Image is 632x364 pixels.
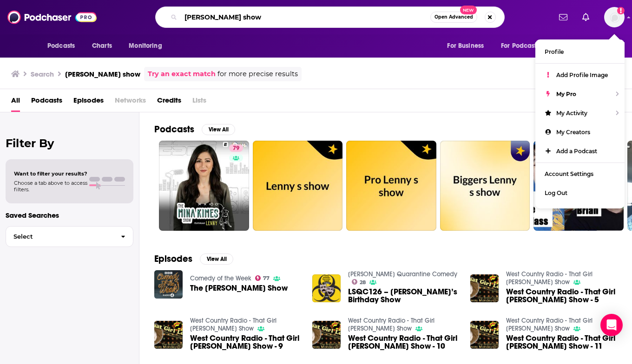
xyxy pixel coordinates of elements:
a: Show notifications dropdown [555,9,571,25]
span: Profile [545,48,564,55]
span: Open Advanced [434,15,473,19]
span: Podcasts [47,39,75,52]
span: West Country Radio - That Girl [PERSON_NAME] Show - 9 [190,334,301,350]
button: open menu [41,37,87,55]
img: West Country Radio - That Girl Lenny Show - 9 [154,321,183,349]
span: Lists [192,93,206,112]
a: LSQC126 – Lenny’s Birthday Show [348,288,459,304]
ul: Show profile menu [535,39,625,208]
button: View All [200,253,233,265]
a: All [11,93,20,112]
button: open menu [122,37,174,55]
span: Select [6,234,113,240]
img: West Country Radio - That Girl Lenny Show - 11 [470,321,499,349]
button: View All [202,124,235,135]
span: For Business [447,39,484,52]
a: 5 [533,141,624,231]
span: Networks [115,93,146,112]
a: West Country Radio - That Girl Lenny Show - 5 [506,288,617,304]
span: My Creators [556,129,590,136]
a: West Country Radio - That Girl Lenny Show - 9 [190,334,301,350]
span: Add Profile Image [556,71,608,78]
span: West Country Radio - That Girl [PERSON_NAME] Show - 5 [506,288,617,304]
a: Lenny Schmidts Quarantine Comedy [348,270,457,278]
span: West Country Radio - That Girl [PERSON_NAME] Show - 10 [348,334,459,350]
img: West Country Radio - That Girl Lenny Show - 10 [312,321,341,349]
div: Search podcasts, credits, & more... [155,6,505,28]
a: Podcasts [31,93,62,112]
span: My Activity [556,110,587,117]
span: 79 [233,144,239,153]
img: West Country Radio - That Girl Lenny Show - 5 [470,274,499,303]
span: Log Out [545,189,567,196]
a: Show notifications dropdown [579,9,593,25]
span: 28 [360,280,366,285]
h2: Filter By [6,136,133,150]
span: Charts [92,39,112,52]
h2: Episodes [154,253,192,265]
button: open menu [557,37,591,55]
input: Search podcasts, credits, & more... [181,10,430,25]
a: PodcastsView All [154,123,235,135]
a: 79 [159,141,249,231]
a: Episodes [73,93,104,112]
img: Podchaser - Follow, Share and Rate Podcasts [7,8,97,26]
a: West Country Radio - That Girl Lenny Show [506,270,592,286]
button: Show profile menu [604,7,625,27]
div: Open Intercom Messenger [600,314,623,336]
a: Add Profile Image [535,65,625,84]
span: For Podcasters [501,39,546,52]
p: Saved Searches [6,211,133,220]
a: 28 [352,279,366,285]
h2: Podcasts [154,123,194,135]
h3: [PERSON_NAME] show [65,70,140,78]
span: New [460,6,477,14]
a: 79 [229,144,243,152]
h3: Search [31,70,54,78]
a: Charts [86,37,118,55]
span: Want to filter your results? [14,170,87,177]
a: EpisodesView All [154,253,233,265]
button: Open AdvancedNew [430,12,477,23]
a: 77 [255,275,270,281]
button: open menu [495,37,559,55]
a: West Country Radio - That Girl Lenny Show [190,317,276,332]
a: Profile [535,42,625,61]
a: Account Settings [535,164,625,183]
a: West Country Radio - That Girl Lenny Show [348,317,434,332]
span: for more precise results [217,69,298,79]
a: Comedy of the Week [190,274,251,282]
a: Try an exact match [148,69,216,79]
span: The [PERSON_NAME] Show [190,284,288,292]
span: Account Settings [545,170,593,177]
a: Add a Podcast [535,142,625,161]
span: Add a Podcast [556,148,597,155]
button: open menu [441,37,495,55]
img: User Profile [604,7,625,27]
a: West Country Radio - That Girl Lenny Show - 10 [348,334,459,350]
img: The Lenny Henry Show [154,270,183,299]
span: Monitoring [129,39,162,52]
span: Choose a tab above to access filters. [14,180,87,193]
span: LSQC126 – [PERSON_NAME]’s Birthday Show [348,288,459,304]
img: LSQC126 – Lenny’s Birthday Show [312,274,341,303]
a: My Creators [535,123,625,142]
a: West Country Radio - That Girl Lenny Show - 11 [506,334,617,350]
a: West Country Radio - That Girl Lenny Show [506,317,592,332]
button: Select [6,226,133,247]
svg: Add a profile image [617,7,625,14]
span: West Country Radio - That Girl [PERSON_NAME] Show - 11 [506,334,617,350]
a: Credits [157,93,181,112]
span: My Pro [556,91,576,97]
